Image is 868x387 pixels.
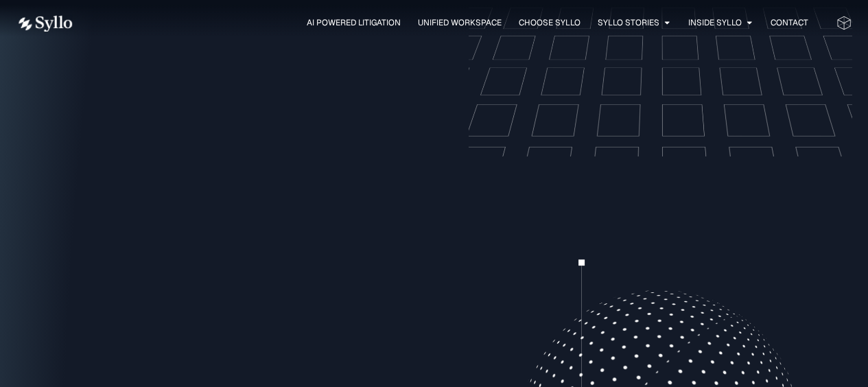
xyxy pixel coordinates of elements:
a: Contact [771,16,808,29]
a: Unified Workspace [418,16,502,29]
img: white logo [16,15,73,32]
a: AI Powered Litigation [307,16,401,29]
a: Syllo Stories [598,16,659,29]
div: Menu Toggle [100,16,808,30]
a: Choose Syllo [519,16,580,29]
nav: Menu [100,16,808,30]
a: Inside Syllo [688,16,742,29]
